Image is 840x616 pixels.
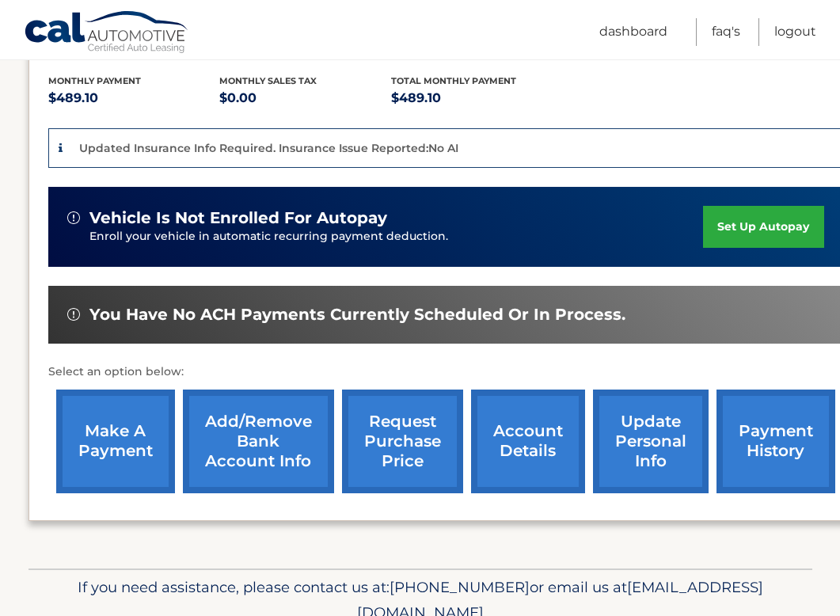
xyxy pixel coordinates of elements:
[471,390,585,493] a: account details
[48,75,141,86] span: Monthly Payment
[89,228,704,245] p: Enroll your vehicle in automatic recurring payment deduction.
[391,87,563,109] p: $489.10
[219,87,391,109] p: $0.00
[56,390,175,493] a: make a payment
[712,18,740,46] a: FAQ's
[183,390,334,493] a: Add/Remove bank account info
[774,18,816,46] a: Logout
[89,305,625,325] span: You have no ACH payments currently scheduled or in process.
[593,390,709,493] a: update personal info
[599,18,667,46] a: Dashboard
[703,206,823,248] a: set up autopay
[391,75,516,86] span: Total Monthly Payment
[342,390,463,493] a: request purchase price
[390,578,530,596] span: [PHONE_NUMBER]
[716,390,835,493] a: payment history
[79,141,458,155] p: Updated Insurance Info Required. Insurance Issue Reported:No AI
[89,208,387,228] span: vehicle is not enrolled for autopay
[67,308,80,321] img: alert-white.svg
[219,75,317,86] span: Monthly sales Tax
[67,211,80,224] img: alert-white.svg
[24,10,190,56] a: Cal Automotive
[48,87,220,109] p: $489.10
